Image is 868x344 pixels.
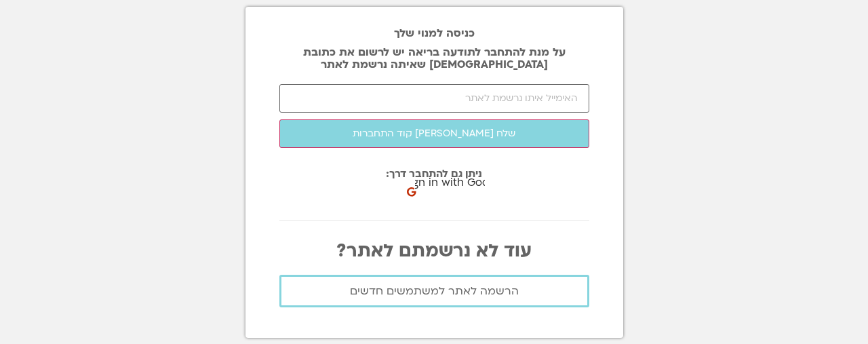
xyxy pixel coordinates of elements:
a: הרשמה לאתר למשתמשים חדשים [279,275,589,307]
button: שלח [PERSON_NAME] קוד התחברות [279,119,589,148]
input: האימייל איתו נרשמת לאתר [279,84,589,113]
p: עוד לא נרשמתם לאתר? [279,241,589,261]
span: הרשמה לאתר למשתמשים חדשים [350,285,519,297]
p: על מנת להתחבר לתודעה בריאה יש לרשום את כתובת [DEMOGRAPHIC_DATA] שאיתה נרשמת לאתר [279,46,589,71]
h2: כניסה למנוי שלך [279,27,589,39]
span: Sign in with Google [403,174,505,192]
